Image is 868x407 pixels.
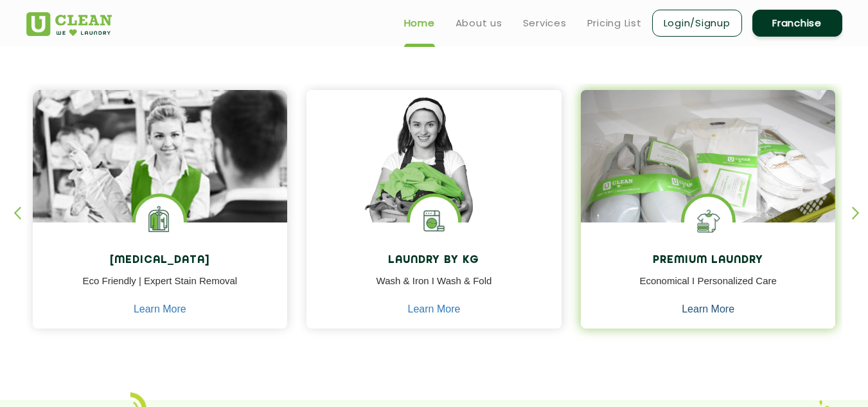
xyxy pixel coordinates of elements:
img: Shoes Cleaning [684,197,732,245]
a: Home [404,15,435,31]
img: UClean Laundry and Dry Cleaning [26,12,112,36]
img: Drycleaners near me [33,90,288,295]
img: laundry washing machine [410,197,458,245]
a: Learn More [408,303,461,315]
a: Learn More [682,303,734,315]
h4: [MEDICAL_DATA] [42,255,278,267]
a: Login/Signup [652,10,742,37]
a: Franchise [752,10,842,37]
a: Learn More [134,303,186,315]
h4: Laundry by Kg [316,255,552,267]
img: Laundry Services near me [136,197,184,245]
p: Economical I Personalized Care [590,274,826,303]
img: a girl with laundry basket [306,90,562,260]
a: About us [456,15,502,31]
img: laundry done shoes and clothes [581,90,836,260]
a: Pricing List [587,15,642,31]
a: Services [523,15,567,31]
p: Eco Friendly | Expert Stain Removal [42,274,278,303]
p: Wash & Iron I Wash & Fold [316,274,552,303]
h4: Premium Laundry [590,255,826,267]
